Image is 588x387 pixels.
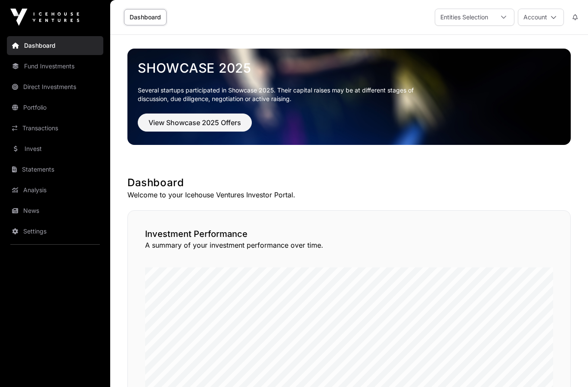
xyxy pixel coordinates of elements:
button: View Showcase 2025 Offers [138,114,252,132]
button: Account [518,9,564,26]
a: Invest [7,139,103,158]
a: Fund Investments [7,57,103,76]
img: Icehouse Ventures Logo [10,9,79,26]
a: Direct Investments [7,77,103,96]
a: News [7,201,103,220]
img: Showcase 2025 [127,49,571,145]
h2: Investment Performance [145,228,553,240]
span: View Showcase 2025 Offers [149,117,241,128]
a: Transactions [7,119,103,138]
p: Several startups participated in Showcase 2025. Their capital raises may be at different stages o... [138,86,427,103]
a: Showcase 2025 [138,60,560,76]
a: Dashboard [124,9,167,25]
a: Statements [7,160,103,179]
a: Portfolio [7,98,103,117]
a: Settings [7,222,103,241]
h1: Dashboard [127,176,571,190]
p: Welcome to your Icehouse Ventures Investor Portal. [127,190,571,200]
a: View Showcase 2025 Offers [138,122,252,131]
a: Dashboard [7,36,103,55]
a: Analysis [7,181,103,200]
p: A summary of your investment performance over time. [145,240,553,250]
div: Entities Selection [435,9,493,25]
